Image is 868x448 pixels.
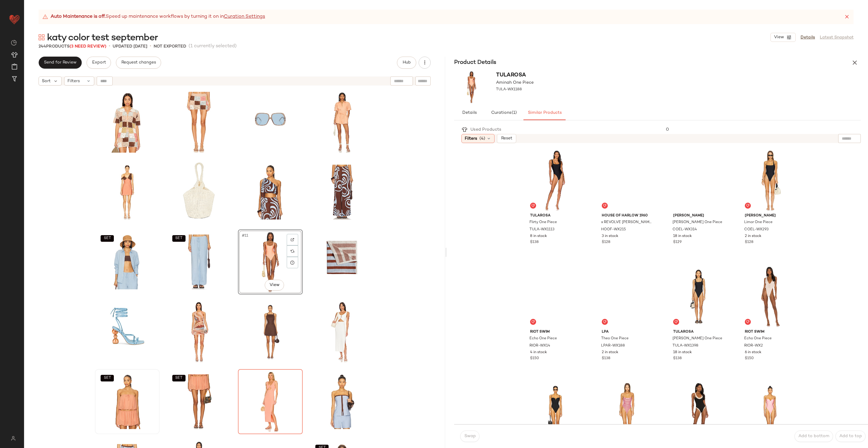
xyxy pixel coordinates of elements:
[97,371,158,432] img: TULA-WS1114_V1.jpg
[673,227,697,232] span: COEL-WX314
[39,57,82,69] button: Send for Review
[42,78,51,84] span: Sort
[70,44,106,49] span: (3 Need Review)
[602,356,610,361] span: $138
[462,110,476,115] span: Details
[745,329,796,335] span: Riot Swim
[674,320,678,324] img: svg%3e
[527,110,561,115] span: Similar Products
[479,135,485,142] span: (4)
[745,234,761,239] span: 2 in stock
[97,162,158,222] img: SIF-WD135_V1.jpg
[531,320,535,324] img: svg%3e
[746,320,750,324] img: svg%3e
[661,126,861,133] div: 0
[169,232,229,292] img: VVIT-WP6_V1.jpg
[496,72,526,78] span: Tularosa
[169,162,229,222] img: SENR-WY42_V1.jpg
[801,34,815,41] a: Details
[109,43,110,50] span: •
[11,40,17,46] img: svg%3e
[673,356,682,361] span: $138
[530,350,547,355] span: 4 in stock
[511,110,517,115] span: (1)
[496,79,534,86] span: Aminah One Piece
[531,204,535,207] img: svg%3e
[240,232,301,292] img: TULA-WX1188_V1.jpg
[602,234,618,239] span: 3 in stock
[491,110,517,115] span: Curations
[673,350,692,355] span: 18 in stock
[312,92,372,153] img: LOVF-WR369_V1.jpg
[269,283,279,288] span: View
[169,301,229,362] img: HURR-WD685_V1.jpg
[240,92,301,153] img: LSPE-WG58_V1.jpg
[113,43,147,50] p: updated [DATE]
[601,336,629,341] span: Theo One Piece
[47,32,158,44] span: katy color test september
[530,329,581,335] span: Riot Swim
[529,227,554,232] span: TULA-WX1113
[496,87,522,92] span: TULA-WX1188
[668,266,729,327] img: TULA-WX1398_V1.jpg
[525,382,586,443] img: TULA-WX1455_V1.jpg
[770,33,796,42] button: View
[673,240,682,245] span: $129
[740,266,801,327] img: RIOR-WX2_V1.jpg
[673,329,724,335] span: Tularosa
[530,234,547,239] span: 8 in stock
[673,336,722,341] span: [PERSON_NAME] One Piece
[101,375,114,381] button: SET
[501,136,512,141] span: Reset
[745,240,753,245] span: $128
[291,249,294,253] img: svg%3e
[530,356,539,361] span: $150
[529,220,557,225] span: Flirty One Piece
[745,350,761,355] span: 6 in stock
[465,135,477,142] span: Filters
[603,320,607,324] img: svg%3e
[673,343,698,349] span: TULA-WX1398
[744,336,772,341] span: Echo One Piece
[668,382,729,443] img: HOOF-WX187_V1.jpg
[746,204,750,207] img: svg%3e
[774,35,784,40] span: View
[601,220,652,225] span: x REVOLVE [PERSON_NAME] One Piece
[744,227,769,232] span: COEL-WX293
[525,150,586,211] img: TULA-WX1113_V1.jpg
[530,213,581,219] span: Tularosa
[240,301,301,362] img: PAIG-WD192_V1.jpg
[39,34,45,40] img: svg%3e
[467,126,506,133] div: Used Products
[51,13,106,20] strong: Auto Maintenance is off.
[39,43,106,50] div: Products
[121,60,156,65] span: Request changes
[603,204,607,207] img: svg%3e
[312,371,372,432] img: SOVR-WS63_V1.jpg
[744,343,763,349] span: RIOR-WX2
[740,382,801,443] img: TULA-WX1450_V1.jpg
[101,235,114,242] button: SET
[454,71,489,103] img: TULA-WX1188_V1.jpg
[602,329,653,335] span: LPA
[673,220,722,225] span: [PERSON_NAME] One Piece
[673,213,724,219] span: [PERSON_NAME]
[673,234,692,239] span: 18 in stock
[447,58,504,67] h3: Product Details
[97,232,158,292] img: VVIT-WS8_V1.jpg
[602,240,610,245] span: $128
[86,57,111,69] button: Export
[312,301,372,362] img: LSPA-WD380_V1.jpg
[497,134,516,143] button: Reset
[39,44,46,49] span: 244
[67,78,80,84] span: Filters
[175,236,183,241] span: SET
[154,43,186,50] p: Not Exported
[103,376,111,380] span: SET
[224,13,265,20] a: Curation Settings
[172,375,186,381] button: SET
[175,376,183,380] span: SET
[745,356,754,361] span: $150
[397,57,416,69] button: Hub
[740,150,801,211] img: COEL-WX293_V1.jpg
